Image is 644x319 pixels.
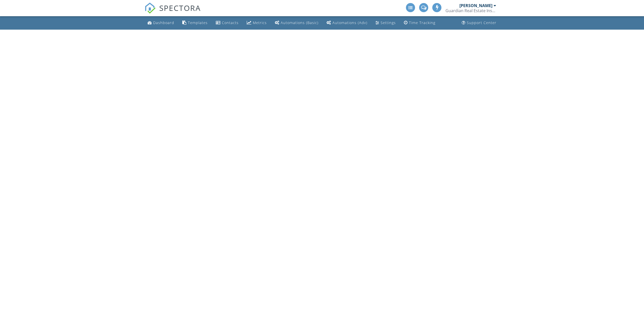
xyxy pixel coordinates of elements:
[381,20,396,25] div: Settings
[273,18,320,28] a: Automations (Basic)
[445,8,496,13] div: Guardian Real Estate Inspections
[325,18,369,28] a: Automations (Advanced)
[145,3,156,14] img: The Best Home Inspection Software - Spectora
[409,20,435,25] div: Time Tracking
[332,20,367,25] div: Automations (Adv)
[402,18,437,28] a: Time Tracking
[460,18,498,28] a: Support Center
[145,7,201,17] a: SPECTORA
[153,20,174,25] div: Dashboard
[281,20,318,25] div: Automations (Basic)
[159,3,201,13] span: SPECTORA
[253,20,267,25] div: Metrics
[146,18,176,28] a: Dashboard
[373,18,398,28] a: Settings
[245,18,269,28] a: Metrics
[222,20,239,25] div: Contacts
[459,3,492,8] div: [PERSON_NAME]
[214,18,241,28] a: Contacts
[467,20,496,25] div: Support Center
[188,20,208,25] div: Templates
[180,18,210,28] a: Templates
